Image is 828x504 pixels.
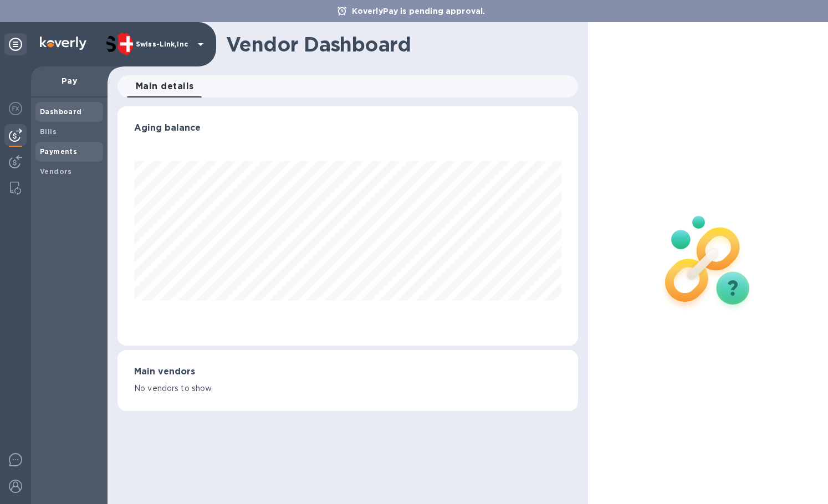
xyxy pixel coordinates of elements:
[9,102,22,115] img: Foreign exchange
[4,33,27,55] div: Unpin categories
[40,147,77,156] b: Payments
[134,123,561,133] h3: Aging balance
[346,6,491,17] p: KoverlyPay is pending approval.
[136,40,191,48] p: Swiss-Link,Inc
[40,167,72,176] b: Vendors
[40,37,86,50] img: Logo
[40,127,57,136] b: Bills
[226,33,570,56] h1: Vendor Dashboard
[40,75,99,86] p: Pay
[40,107,82,116] b: Dashboard
[134,383,561,394] p: No vendors to show
[136,79,194,94] span: Main details
[134,367,561,377] h3: Main vendors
